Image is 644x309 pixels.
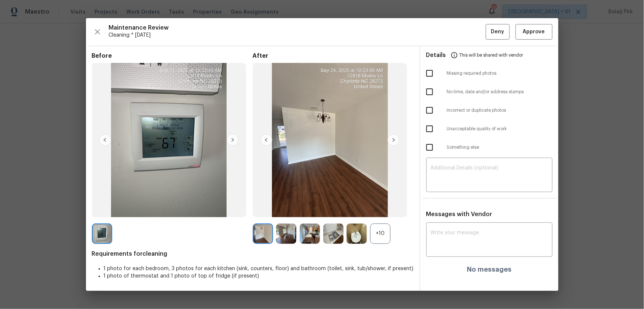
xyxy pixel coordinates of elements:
[447,126,552,132] span: Unacceptable quality of work
[491,27,504,37] span: Deny
[104,272,414,280] li: 1 photo of thermostat and 1 photo of top of fridge (if present)
[227,134,238,146] img: right-chevron-button-url
[109,24,486,31] span: Maintenance Review
[420,101,558,120] div: Incorrect or duplicate photos
[253,52,414,60] span: After
[420,83,558,101] div: No time, date and/or address stamps
[261,134,272,146] img: left-chevron-button-url
[426,46,446,64] span: Details
[92,52,253,60] span: Before
[447,107,552,114] span: Incorrect or duplicate photos
[388,134,399,146] img: right-chevron-button-url
[420,64,558,83] div: Missing required photos
[447,70,552,77] span: Missing required photos
[109,31,486,39] span: Cleaning * [DATE]
[447,89,552,95] span: No time, date and/or address stamps
[370,224,390,244] div: +10
[523,27,545,37] span: Approve
[486,24,510,40] button: Deny
[516,24,552,40] button: Approve
[459,46,523,64] span: This will be shared with vendor
[447,144,552,151] span: Something else
[420,120,558,138] div: Unacceptable quality of work
[467,266,512,273] h4: No messages
[104,265,414,272] li: 1 photo for each bedroom, 3 photos for each kitchen (sink, counters, floor) and bathroom (toilet,...
[99,134,111,146] img: left-chevron-button-url
[92,250,414,258] span: Requirements for cleaning
[420,138,558,157] div: Something else
[426,211,492,217] span: Messages with Vendor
